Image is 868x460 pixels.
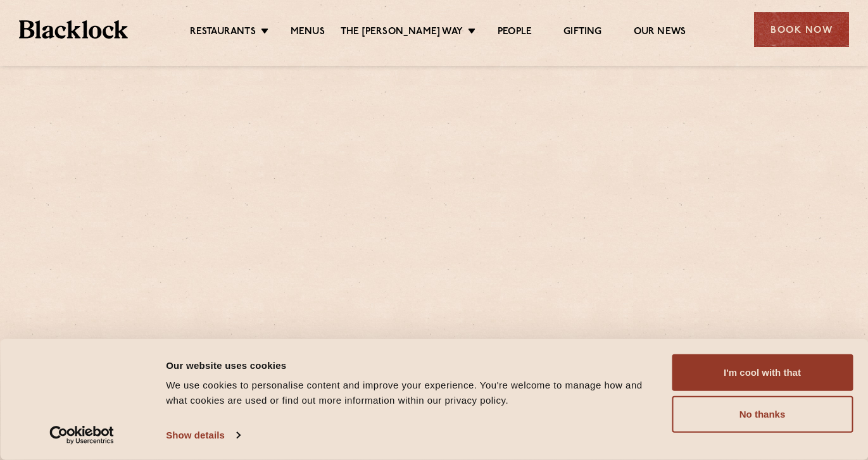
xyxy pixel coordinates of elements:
button: No thanks [672,396,853,433]
a: Usercentrics Cookiebot - opens in a new window [27,426,137,445]
div: Our website uses cookies [166,357,657,373]
a: People [498,26,532,40]
a: Our News [634,26,686,40]
a: Show details [166,426,239,445]
div: Book Now [754,12,849,47]
img: BL_Textured_Logo-footer-cropped.svg [19,20,128,39]
div: We use cookies to personalise content and improve your experience. You're welcome to manage how a... [166,378,657,408]
button: I'm cool with that [672,354,853,391]
a: Restaurants [190,26,256,40]
a: Menus [291,26,325,40]
a: Gifting [563,26,601,40]
a: The [PERSON_NAME] Way [341,26,463,40]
